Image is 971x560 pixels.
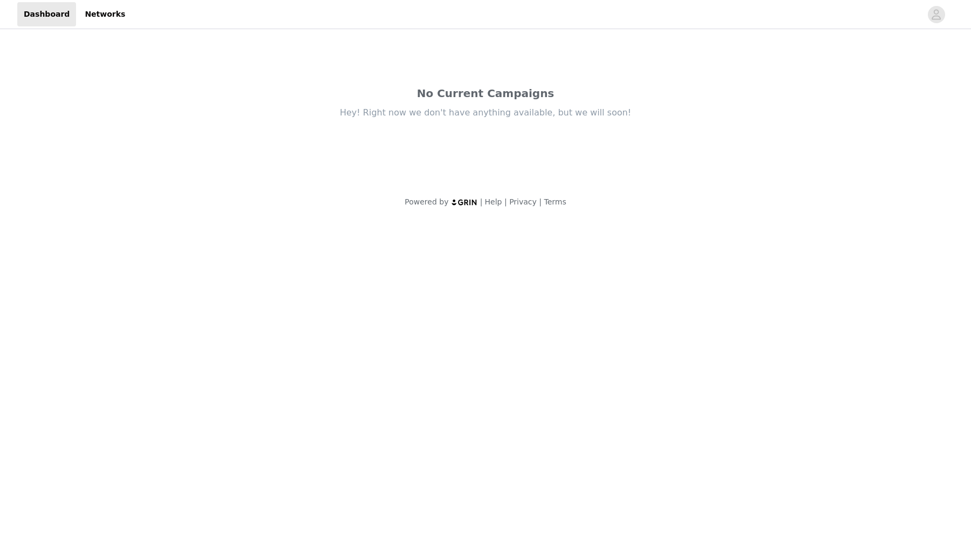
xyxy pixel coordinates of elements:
span: | [539,197,542,206]
a: Networks [78,2,132,26]
div: Hey! Right now we don't have anything available, but we will soon! [259,107,712,119]
a: Privacy [509,197,537,206]
a: Help [485,197,502,206]
a: Dashboard [17,2,76,26]
div: No Current Campaigns [259,85,712,101]
a: Terms [544,197,566,206]
span: | [504,197,507,206]
span: | [480,197,483,206]
div: avatar [931,6,941,23]
img: logo [451,199,478,206]
span: Powered by [405,197,448,206]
